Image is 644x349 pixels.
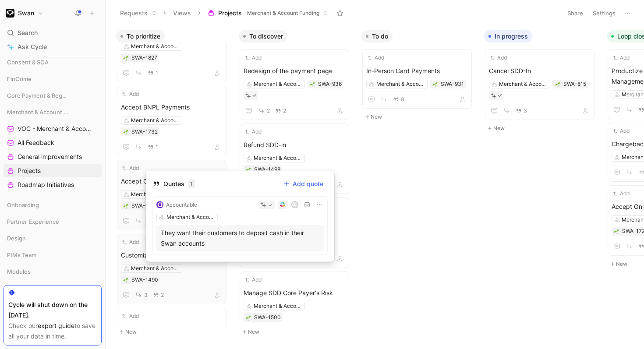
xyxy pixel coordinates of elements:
[166,213,216,222] div: Merchant & Account Funding
[4,26,102,39] div: Search
[7,91,68,100] span: Core Payment & Regulatory
[161,228,319,249] div: They want their customers to deposit cash in their Swan accounts
[4,248,102,261] div: PIMs Team
[38,322,74,329] a: export guide
[7,234,26,243] span: Design
[4,215,102,231] div: Partner Experience
[4,178,102,191] a: Roadmap Initiatives
[4,106,102,191] div: Merchant & Account FundingVOC - Merchant & Account FundingAll FeedbackGeneral improvementsProject...
[4,265,102,281] div: Modules
[7,217,59,226] span: Partner Experience
[18,152,82,161] span: General improvements
[4,215,102,228] div: Partner Experience
[18,9,34,17] h1: Swan
[4,282,102,297] div: Payment Operations
[4,89,102,102] div: Core Payment & Regulatory
[4,106,102,119] div: Merchant & Account Funding
[4,232,102,247] div: Design
[4,40,102,53] a: Ask Cycle
[18,42,47,52] span: Ask Cycle
[7,267,31,276] span: Modules
[4,232,102,245] div: Design
[4,72,102,88] div: FinCrime
[7,201,39,209] span: Onboarding
[4,198,102,214] div: Onboarding
[156,201,163,208] img: logo
[190,181,193,187] span: 1
[18,138,54,147] span: All Feedback
[7,250,36,259] span: PIMs Team
[7,108,69,116] span: Merchant & Account Funding
[4,56,102,69] div: Consent & SCA
[4,265,102,278] div: Modules
[8,321,97,342] div: Check our to save all your data in time.
[7,58,49,67] span: Consent & SCA
[7,74,32,83] span: FinCrime
[18,28,38,38] span: Search
[4,89,102,105] div: Core Payment & Regulatory
[4,72,102,85] div: FinCrime
[4,150,102,163] a: General improvements
[166,201,197,209] div: Accountable
[4,122,102,135] a: VOC - Merchant & Account Funding
[4,282,102,295] div: Payment Operations
[4,7,46,19] button: SwanSwan
[280,178,327,190] button: Add quote
[18,166,41,175] span: Projects
[8,300,97,321] div: Cycle will shut down on the [DATE].
[18,180,74,189] span: Roadmap Initiatives
[18,124,92,133] span: VOC - Merchant & Account Funding
[153,179,195,189] div: Quotes
[4,136,102,149] a: All Feedback
[284,179,323,189] span: Add quote
[6,9,14,18] img: Swan
[4,164,102,177] a: Projects
[4,56,102,71] div: Consent & SCA
[292,202,298,208] div: L
[4,248,102,264] div: PIMs Team
[7,284,62,293] span: Payment Operations
[4,198,102,212] div: Onboarding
